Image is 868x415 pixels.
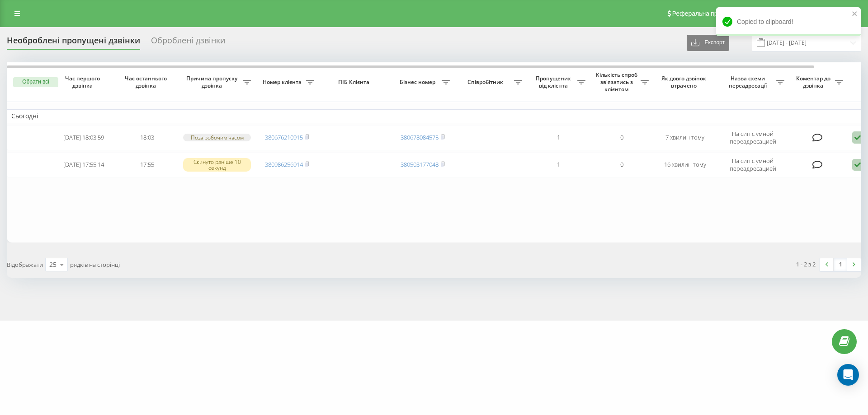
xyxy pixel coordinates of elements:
span: Відображати [7,261,43,269]
span: Пропущених від клієнта [531,75,577,89]
span: Співробітник [459,79,514,86]
span: Час останнього дзвінка [123,75,171,89]
td: 17:55 [115,152,179,177]
td: На сип с умной переадресацией [717,152,789,177]
div: Copied to clipboard! [716,7,861,36]
td: [DATE] 18:03:59 [52,125,115,150]
a: 380986256914 [265,160,303,168]
button: Експорт [687,35,729,51]
span: Реферальна програма [672,10,739,17]
span: Коментар до дзвінка [793,75,835,89]
td: 7 хвилин тому [653,125,717,150]
div: Open Intercom Messenger [837,364,859,386]
div: Оброблені дзвінки [151,36,225,50]
div: 1 - 2 з 2 [796,260,816,269]
div: Поза робочим часом [183,134,251,141]
span: Бізнес номер [396,79,442,86]
a: 1 [834,258,847,271]
span: Як довго дзвінок втрачено [660,75,709,89]
span: Причина пропуску дзвінка [183,75,243,89]
td: 1 [527,152,590,177]
button: close [852,10,858,19]
a: 380676210915 [265,133,303,141]
td: На сип с умной переадресацией [717,125,789,150]
td: 18:03 [115,125,179,150]
span: рядків на сторінці [70,261,120,269]
span: Час першого дзвінка [59,75,108,89]
button: Обрати всі [13,77,58,87]
div: 25 [49,260,57,269]
td: 16 хвилин тому [653,152,717,177]
td: [DATE] 17:55:14 [52,152,115,177]
a: 380503177048 [401,160,439,168]
td: 0 [590,152,653,177]
td: 1 [527,125,590,150]
a: 380678084575 [401,133,439,141]
span: Назва схеми переадресації [721,75,776,89]
span: ПІБ Клієнта [326,79,383,86]
span: Кількість спроб зв'язатись з клієнтом [594,71,641,93]
span: Номер клієнта [260,79,306,86]
div: Скинуто раніше 10 секунд [183,158,251,172]
td: 0 [590,125,653,150]
div: Необроблені пропущені дзвінки [7,36,140,50]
